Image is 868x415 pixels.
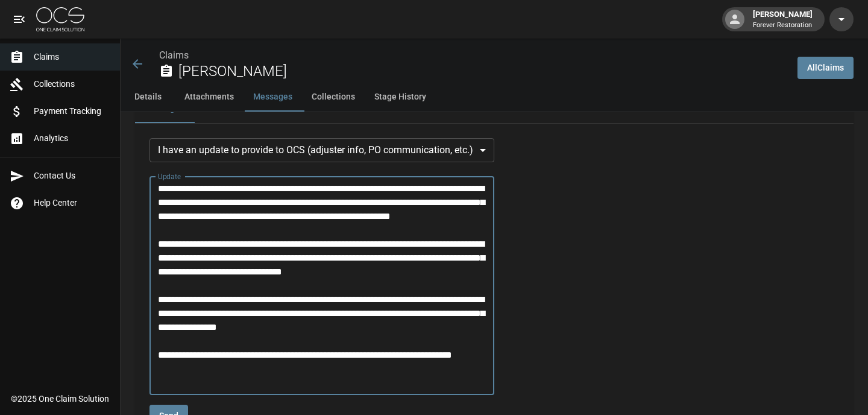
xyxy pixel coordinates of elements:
button: Details [121,83,175,112]
button: Messages [244,83,302,112]
div: anchor tabs [121,83,868,112]
img: ocs-logo-white-transparent.png [36,7,84,31]
span: Contact Us [34,169,110,182]
button: Stage History [365,83,436,112]
a: Claims [159,49,189,61]
h2: [PERSON_NAME] [178,63,788,80]
p: Forever Restoration [753,21,813,31]
span: Analytics [34,132,110,145]
nav: breadcrumb [159,48,788,63]
span: Claims [34,51,110,63]
label: Update [158,171,181,182]
button: Attachments [175,83,244,112]
div: [PERSON_NAME] [748,8,817,30]
button: open drawer [7,7,31,31]
span: Help Center [34,197,110,209]
div: I have an update to provide to OCS (adjuster info, PO communication, etc.) [149,138,494,162]
div: © 2025 One Claim Solution [11,393,109,405]
span: Payment Tracking [34,105,110,118]
span: Collections [34,78,110,90]
a: AllClaims [797,57,854,79]
button: Collections [302,83,365,112]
